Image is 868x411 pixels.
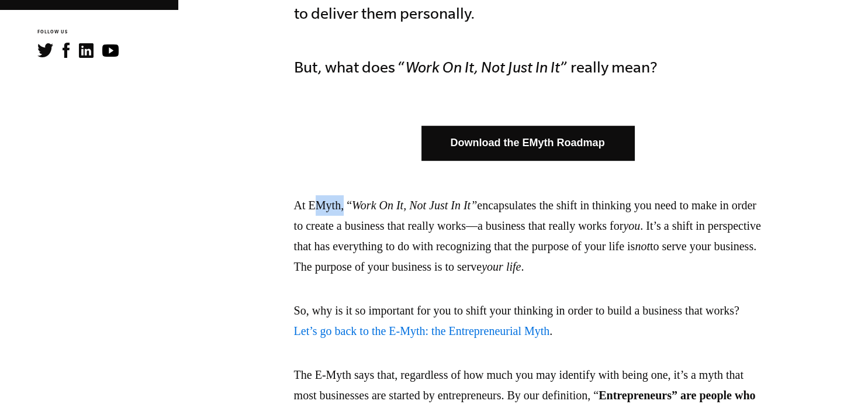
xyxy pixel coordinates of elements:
img: Facebook [63,43,70,58]
em: you [623,219,640,232]
em: Work On It, Not Just In It” [352,199,477,212]
i: Work On It, Not Just In It [406,58,560,75]
a: Download the EMyth Roadmap [421,126,634,160]
img: YouTube [102,44,119,57]
a: Let’s go back to the E-Myth: the Entrepreneurial Myth [294,324,550,337]
iframe: Chat Widget [810,355,868,411]
img: Twitter [37,43,53,57]
em: your life [482,260,521,273]
p: At EMyth, “ encapsulates the shift in thinking you need to make in order to create a business tha... [294,195,762,277]
img: LinkedIn [79,43,94,58]
h6: FOLLOW US [37,29,178,36]
p: So, why is it so important for you to shift your thinking in order to build a business that works? . [294,301,762,341]
em: not [635,240,650,253]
